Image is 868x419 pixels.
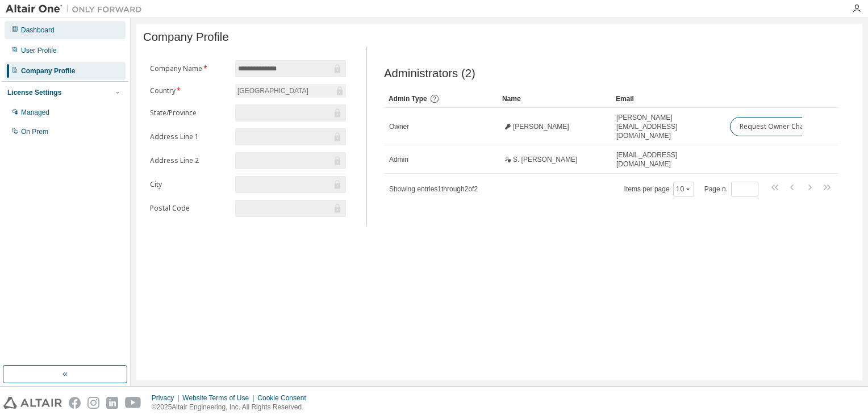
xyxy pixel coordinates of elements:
img: altair_logo.svg [3,397,62,409]
span: [PERSON_NAME][EMAIL_ADDRESS][DOMAIN_NAME] [616,113,720,140]
span: Owner [389,122,409,131]
div: Website Terms of Use [182,393,257,403]
span: Items per page [624,182,694,196]
div: License Settings [7,88,61,97]
div: Name [502,90,607,108]
span: [EMAIL_ADDRESS][DOMAIN_NAME] [616,150,720,169]
div: [GEOGRAPHIC_DATA] [236,85,310,97]
div: Dashboard [21,26,55,35]
img: linkedin.svg [106,397,118,409]
div: User Profile [21,46,57,55]
div: Privacy [152,393,182,403]
label: Country [150,86,228,95]
img: youtube.svg [125,397,141,409]
span: [PERSON_NAME] [513,122,569,131]
p: © 2025 Altair Engineering, Inc. All Rights Reserved. [152,403,313,412]
span: Admin [389,155,408,164]
img: instagram.svg [87,397,99,409]
label: Company Name [150,64,228,73]
label: Address Line 2 [150,156,228,165]
span: Administrators (2) [384,67,475,80]
span: S. [PERSON_NAME] [513,155,577,164]
span: Company Profile [143,31,229,44]
label: State/Province [150,108,228,118]
div: On Prem [21,127,48,136]
button: 10 [676,185,691,194]
div: Email [616,90,720,108]
div: Cookie Consent [257,393,312,403]
div: Company Profile [21,66,75,76]
span: Page n. [704,182,758,196]
div: Managed [21,108,49,117]
div: [GEOGRAPHIC_DATA] [235,84,346,98]
span: Showing entries 1 through 2 of 2 [389,185,478,193]
button: Request Owner Change [730,117,826,136]
label: Address Line 1 [150,132,228,141]
span: Admin Type [389,95,427,103]
label: Postal Code [150,204,228,213]
img: Altair One [6,3,148,15]
img: facebook.svg [69,397,81,409]
label: City [150,180,228,189]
